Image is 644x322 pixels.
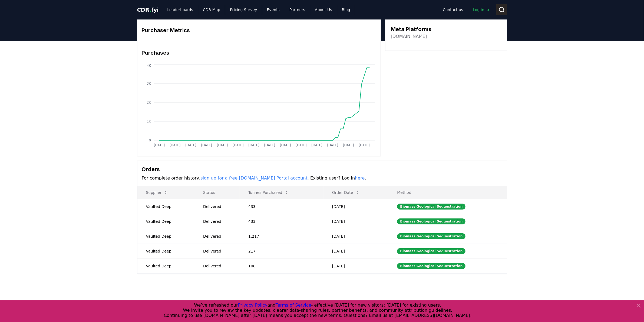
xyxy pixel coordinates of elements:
[397,204,465,210] div: Biomass Geological Sequestration
[217,144,228,147] tspan: [DATE]
[203,234,235,239] div: Delivered
[244,187,293,198] button: Tonnes Purchased
[203,219,235,224] div: Delivered
[240,244,323,258] td: 217
[323,199,389,214] td: [DATE]
[142,26,376,34] h3: Purchaser Metrics
[137,214,195,229] td: Vaulted Deep
[248,144,259,147] tspan: [DATE]
[154,144,165,147] tspan: [DATE]
[137,6,159,14] a: CDR.fyi
[285,5,309,15] a: Partners
[149,6,151,13] span: .
[142,187,173,198] button: Supplier
[280,144,291,147] tspan: [DATE]
[391,33,427,40] a: [DOMAIN_NAME]
[240,229,323,244] td: 1,217
[240,258,323,273] td: 108
[233,144,244,147] tspan: [DATE]
[240,199,323,214] td: 433
[311,144,322,147] tspan: [DATE]
[397,248,465,254] div: Biomass Geological Sequestration
[149,138,151,142] tspan: 0
[147,119,151,123] tspan: 1K
[163,5,354,15] nav: Main
[311,5,336,15] a: About Us
[263,5,284,15] a: Events
[137,229,195,244] td: Vaulted Deep
[199,5,224,15] a: CDR Map
[473,7,490,12] span: Log in
[393,190,502,195] p: Method
[240,214,323,229] td: 433
[343,144,354,147] tspan: [DATE]
[147,64,151,68] tspan: 4K
[397,218,465,224] div: Biomass Geological Sequestration
[328,187,364,198] button: Order Date
[438,5,494,15] nav: Main
[203,263,235,269] div: Delivered
[147,101,151,104] tspan: 2K
[391,25,431,33] h3: Meta Platforms
[201,144,212,147] tspan: [DATE]
[323,258,389,273] td: [DATE]
[359,144,370,147] tspan: [DATE]
[327,144,338,147] tspan: [DATE]
[264,144,275,147] tspan: [DATE]
[338,5,355,15] a: Blog
[137,244,195,258] td: Vaulted Deep
[142,175,503,181] p: For complete order history, . Existing user? Log in .
[199,190,235,195] p: Status
[137,258,195,273] td: Vaulted Deep
[226,5,261,15] a: Pricing Survey
[323,214,389,229] td: [DATE]
[203,248,235,254] div: Delivered
[142,49,376,57] h3: Purchases
[200,175,308,181] a: sign up for a free [DOMAIN_NAME] Portal account
[137,199,195,214] td: Vaulted Deep
[137,6,159,13] span: CDR fyi
[296,144,307,147] tspan: [DATE]
[438,5,467,15] a: Contact us
[468,5,494,15] a: Log in
[169,144,180,147] tspan: [DATE]
[397,233,465,239] div: Biomass Geological Sequestration
[397,263,465,269] div: Biomass Geological Sequestration
[323,229,389,244] td: [DATE]
[142,165,503,173] h3: Orders
[185,144,196,147] tspan: [DATE]
[355,175,365,181] a: here
[323,244,389,258] td: [DATE]
[163,5,197,15] a: Leaderboards
[147,82,151,85] tspan: 3K
[203,204,235,209] div: Delivered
